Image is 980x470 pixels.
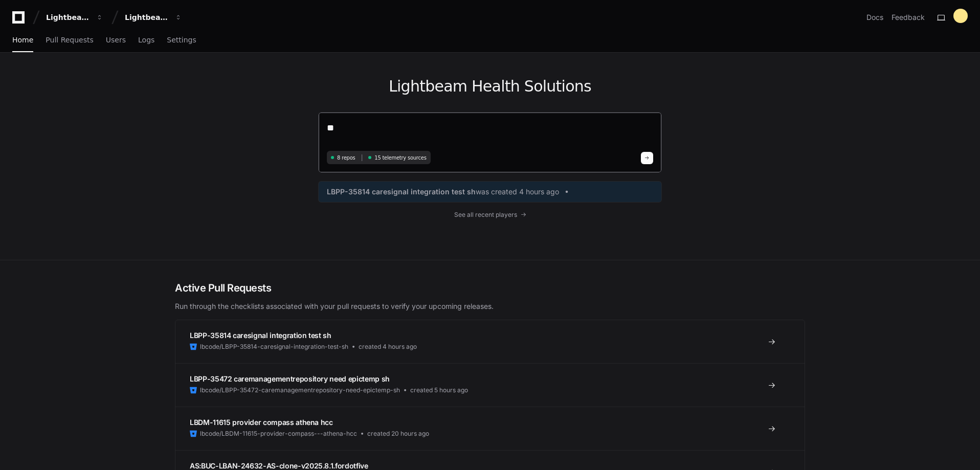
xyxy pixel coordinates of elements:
span: Settings [167,37,196,43]
a: Users [106,29,126,52]
span: Pull Requests [46,37,93,43]
span: Users [106,37,126,43]
a: LBDM-11615 provider compass athena hcclbcode/LBDM-11615-provider-compass---athena-hcccreated 20 h... [175,407,805,450]
div: Lightbeam Health [46,12,90,23]
p: Run through the checklists associated with your pull requests to verify your upcoming releases. [175,301,805,311]
span: was created 4 hours ago [476,187,559,197]
span: lbcode/LBPP-35472-caremanagementrepository-need-epictemp-sh [200,386,400,394]
a: LBPP-35814 caresignal integration test shwas created 4 hours ago [327,187,653,197]
a: Settings [167,29,196,52]
button: Lightbeam Health [42,8,107,27]
span: created 5 hours ago [410,386,468,394]
a: See all recent players [318,211,662,219]
span: created 4 hours ago [359,343,417,351]
span: Logs [138,37,154,43]
button: Feedback [892,12,925,23]
button: Lightbeam Health Solutions [121,8,186,27]
span: lbcode/LBPP-35814-caresignal-integration-test-sh [200,343,348,351]
a: Docs [866,12,883,23]
span: 8 repos [337,154,355,162]
span: 15 telemetry sources [374,154,426,162]
span: See all recent players [454,211,517,219]
a: Home [12,29,33,52]
h1: Lightbeam Health Solutions [318,77,662,96]
span: LBPP-35814 caresignal integration test sh [190,331,331,340]
div: Lightbeam Health Solutions [125,12,169,23]
span: created 20 hours ago [367,430,429,438]
span: AS:BUC-LBAN-24632-AS-clone-v2025.8.1.fordotfive [190,461,368,470]
span: LBPP-35472 caremanagementrepository need epictemp sh [190,374,390,383]
span: LBDM-11615 provider compass athena hcc [190,418,333,427]
span: lbcode/LBDM-11615-provider-compass---athena-hcc [200,430,357,438]
h2: Active Pull Requests [175,281,805,295]
span: Home [12,37,33,43]
a: Logs [138,29,154,52]
span: LBPP-35814 caresignal integration test sh [327,187,476,197]
a: Pull Requests [46,29,93,52]
a: LBPP-35472 caremanagementrepository need epictemp shlbcode/LBPP-35472-caremanagementrepository-ne... [175,363,805,407]
a: LBPP-35814 caresignal integration test shlbcode/LBPP-35814-caresignal-integration-test-shcreated ... [175,320,805,363]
